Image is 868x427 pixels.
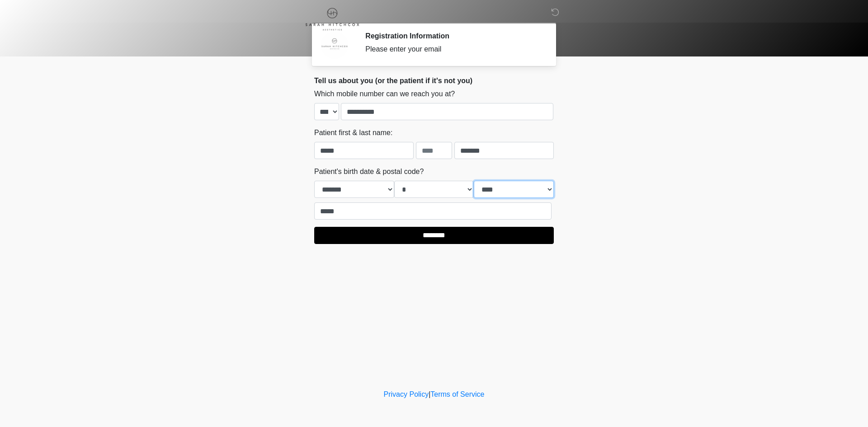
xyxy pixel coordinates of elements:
label: Patient first & last name: [314,127,392,138]
label: Patient's birth date & postal code? [314,166,424,177]
a: Terms of Service [430,390,484,398]
a: | [429,390,430,398]
a: Privacy Policy [384,390,429,398]
img: Sarah Hitchcox Aesthetics Logo [305,7,359,31]
label: Which mobile number can we reach you at? [314,89,455,99]
div: Please enter your email [365,44,540,55]
img: Agent Avatar [321,32,348,59]
h2: Tell us about you (or the patient if it's not you) [314,76,554,85]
